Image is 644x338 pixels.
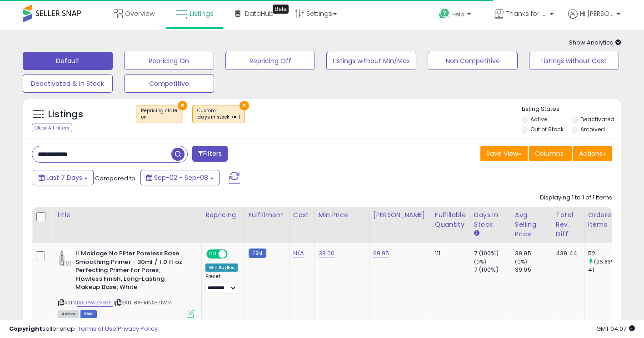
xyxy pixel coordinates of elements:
[373,249,389,258] a: 69.95
[580,115,614,123] label: Deactivated
[141,114,178,120] div: on
[588,249,625,258] div: 52
[452,10,464,18] span: Help
[530,125,564,133] label: Out of Stock
[432,1,480,30] a: Help
[32,124,72,132] div: Clear All Filters
[588,210,621,229] div: Ordered Items
[118,324,158,333] a: Privacy Policy
[197,114,240,120] div: days in stock >= 1
[58,249,195,317] div: ASIN:
[568,9,620,30] a: Hi [PERSON_NAME]
[48,108,83,121] h5: Listings
[515,258,528,265] small: (0%)
[207,250,219,258] span: ON
[326,52,416,70] button: Listings without Min/Max
[474,258,487,265] small: (0%)
[529,146,572,161] button: Columns
[178,101,187,110] button: ×
[319,249,335,258] a: 38.00
[573,146,612,161] button: Actions
[319,210,365,220] div: Min Price
[515,266,552,274] div: 39.95
[9,325,158,333] div: seller snap | |
[540,194,612,202] div: Displaying 1 to 1 of 1 items
[435,249,463,258] div: 111
[141,107,178,121] span: Repricing state :
[78,324,116,333] a: Terms of Use
[9,324,42,333] strong: Copyright
[95,174,137,183] span: Compared to:
[154,173,208,182] span: Sep-02 - Sep-08
[480,146,528,161] button: Save View
[190,9,214,18] span: Listings
[46,173,82,182] span: Last 7 Days
[124,52,214,70] button: Repricing On
[428,52,518,70] button: Non Competitive
[293,249,304,258] a: N/A
[529,52,619,70] button: Listings without Cost
[535,149,564,158] span: Columns
[124,75,214,93] button: Competitive
[192,146,228,162] button: Filters
[140,170,220,185] button: Sep-02 - Sep-08
[205,263,238,272] div: Win BuyBox
[439,8,450,20] i: Get Help
[58,310,79,318] span: All listings currently available for purchase on Amazon
[474,210,507,229] div: Days In Stock
[125,9,155,18] span: Overview
[240,101,249,110] button: ×
[530,115,547,123] label: Active
[474,229,479,238] small: Days In Stock.
[114,299,172,306] span: | SKU: 8A-RINS-7IWM
[226,250,241,258] span: OFF
[596,324,635,333] span: 2025-09-16 04:07 GMT
[77,299,113,307] a: B0D6WZVK6C
[522,105,621,114] p: Listing States:
[75,249,186,294] b: Il Makiage No Filter Poreless Base Smoothing Primer - 30ml / 1.0 fl oz Perfecting Primer for Pore...
[474,266,511,274] div: 7 (100%)
[58,249,73,268] img: 41Hw5GQ4snL._SL40_.jpg
[556,210,580,239] div: Total Rev. Diff.
[474,249,511,258] div: 7 (100%)
[515,249,552,258] div: 39.95
[249,249,266,258] small: FBM
[588,266,625,274] div: 41
[245,9,274,18] span: DataHub
[580,9,614,18] span: Hi [PERSON_NAME]
[80,310,97,318] span: FBM
[225,52,315,70] button: Repricing Off
[205,273,238,294] div: Preset:
[435,210,466,229] div: Fulfillable Quantity
[33,170,94,185] button: Last 7 Days
[205,210,241,220] div: Repricing
[506,9,547,18] span: Thanks for choosing Us
[197,107,240,121] span: Custom:
[373,210,427,220] div: [PERSON_NAME]
[23,75,113,93] button: Deactivated & In Stock
[594,258,617,265] small: (26.83%)
[23,52,113,70] button: Default
[249,210,285,220] div: Fulfillment
[56,210,198,220] div: Title
[515,210,548,239] div: Avg Selling Price
[580,125,605,133] label: Archived
[556,249,577,258] div: 439.44
[569,38,621,47] span: Show Analytics
[293,210,311,220] div: Cost
[273,5,289,14] div: Tooltip anchor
